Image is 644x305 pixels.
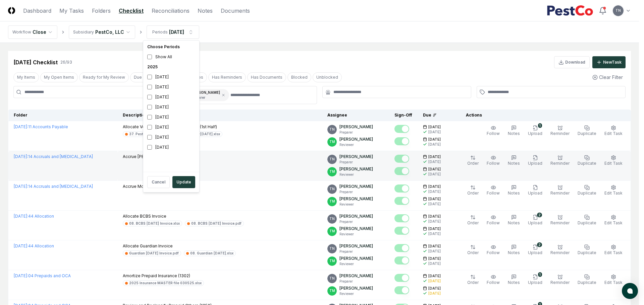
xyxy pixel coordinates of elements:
[428,249,441,254] div: [DATE]
[339,291,373,296] p: Reviewer
[487,161,500,166] span: Follow
[538,123,542,128] div: 1
[547,5,593,16] img: PestCo logo
[428,219,441,224] div: [DATE]
[508,131,520,136] span: Notes
[129,281,202,286] div: 2025 Insurance MASTER file 030525.xlsx
[339,142,373,147] p: Reviewer
[339,124,373,130] p: [PERSON_NAME]
[394,286,409,294] button: Mark complete
[394,137,409,145] button: Mark complete
[538,272,542,277] div: 1
[129,132,220,137] div: 37. PestCo LLC 5222 Bimonthly [DATE] -[DATE].xlsx
[339,202,373,207] p: Reviewer
[487,250,500,255] span: Follow
[578,220,596,225] span: Duplicate
[14,154,93,159] a: 14 Accruals and [MEDICAL_DATA]
[191,95,220,100] p: Preparer
[603,59,622,65] div: New Task
[428,172,441,177] div: [DATE]
[428,279,441,284] div: [DATE]
[550,250,570,255] span: Reminder
[152,7,190,15] a: Reconciliations
[145,82,198,92] div: [DATE]
[578,250,596,255] span: Duplicate
[508,250,520,255] span: Notes
[389,109,418,121] th: Sign-Off
[487,190,500,196] span: Follow
[145,42,198,52] div: Choose Periods
[339,249,373,254] p: Preparer
[508,190,520,196] span: Notes
[339,166,373,172] p: [PERSON_NAME]
[123,183,167,189] p: Accrue Monthly Bonus
[329,139,335,144] span: TM
[554,56,590,68] button: Download
[329,157,335,162] span: TN
[60,59,72,65] div: 26 / 93
[190,251,233,256] div: 08. Guardian [DATE].xlsx
[578,190,596,196] span: Duplicate
[428,167,441,172] span: [DATE]
[329,288,335,293] span: TM
[428,189,441,194] div: [DATE]
[14,124,68,129] a: 11 Accounts Payable
[578,280,596,285] span: Duplicate
[394,256,409,264] button: Mark complete
[428,256,441,261] span: [DATE]
[604,190,623,196] span: Edit Task
[550,131,570,136] span: Reminder
[550,280,570,285] span: Reminder
[528,250,542,255] span: Upload
[145,72,198,82] div: [DATE]
[329,169,335,174] span: TM
[428,125,441,130] span: [DATE]
[467,190,479,196] span: Order
[145,122,198,132] div: [DATE]
[14,184,28,189] span: [DATE] :
[313,72,342,82] button: Unblocked
[339,279,373,284] p: Preparer
[119,7,144,15] a: Checklist
[394,155,409,163] button: Mark complete
[130,72,160,82] button: Due Today
[329,127,335,132] span: TN
[339,255,373,261] p: [PERSON_NAME]
[339,172,373,177] p: Reviewer
[92,7,111,15] a: Folders
[14,124,28,129] span: [DATE] :
[487,220,500,225] span: Follow
[508,280,520,285] span: Notes
[329,199,335,204] span: TM
[528,161,542,166] span: Upload
[339,285,373,291] p: [PERSON_NAME]
[145,132,198,142] div: [DATE]
[172,176,195,188] button: Update
[14,214,54,219] a: 44 Allocation
[145,142,198,152] div: [DATE]
[221,7,250,15] a: Documents
[339,226,373,232] p: [PERSON_NAME]
[394,214,409,222] button: Mark complete
[428,142,441,147] div: [DATE]
[339,189,373,195] p: Preparer
[550,161,570,166] span: Reminder
[428,197,441,202] span: [DATE]
[339,160,373,165] p: Preparer
[198,7,213,15] a: Notes
[339,213,373,219] p: [PERSON_NAME]
[73,29,94,35] div: Subsidiary
[428,244,441,249] span: [DATE]
[329,216,335,221] span: TN
[329,229,335,234] span: TM
[147,176,170,188] button: Cancel
[145,102,198,112] div: [DATE]
[8,25,199,39] nav: breadcrumb
[12,29,31,35] div: Workflow
[123,213,244,219] p: Allocate BCBS Invoice
[467,280,479,285] span: Order
[322,109,389,121] th: Assignee
[339,130,373,135] p: Preparer
[537,213,542,217] div: 2
[117,109,322,121] th: Description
